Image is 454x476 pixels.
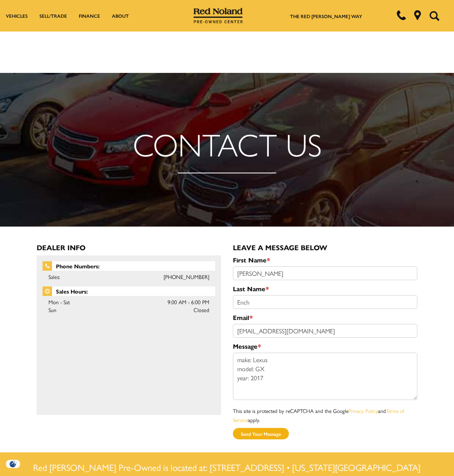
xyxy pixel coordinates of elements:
[233,313,253,322] label: Email
[426,0,442,31] button: Open the search field
[194,11,243,19] a: Red Noland Pre-Owned
[37,244,221,251] h3: Dealer Info
[210,461,421,474] span: [STREET_ADDRESS] • [US_STATE][GEOGRAPHIC_DATA]
[290,13,362,20] a: The Red [PERSON_NAME] Way
[348,407,378,415] a: Privacy Policy
[233,284,269,293] label: Last Name
[43,286,215,296] span: Sales Hours:
[48,306,56,314] span: Sun
[4,460,22,468] img: Opt-Out Icon
[194,8,243,24] img: Red Noland Pre-Owned
[233,244,417,251] h3: Leave a Message Below
[48,273,60,281] span: Sales:
[233,255,270,264] label: First Name
[167,298,209,306] span: 9:00 AM - 6:00 PM
[43,261,215,271] span: Phone Numbers:
[233,407,404,424] small: This site is protected by reCAPTCHA and the Google and apply.
[194,306,209,314] span: Closed
[33,461,207,474] span: Red [PERSON_NAME] Pre-Owned is located at:
[164,273,209,281] a: [PHONE_NUMBER]
[233,428,289,439] input: Send your message
[233,342,261,351] label: Message
[4,460,22,468] section: Click to Open Cookie Consent Modal
[48,298,70,306] span: Mon - Sat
